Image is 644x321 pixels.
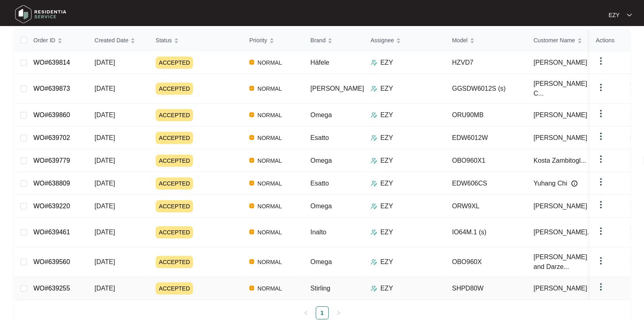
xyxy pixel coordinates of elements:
span: NORMAL [254,179,285,188]
th: Priority [243,30,304,51]
th: Actions [589,30,630,51]
td: ORW9XL [446,195,527,218]
span: [PERSON_NAME] [534,58,587,68]
span: NORMAL [254,257,285,267]
a: WO#639873 [33,85,70,92]
img: Assigner Icon [371,259,377,265]
img: Vercel Logo [249,158,254,163]
td: EDW606CS [446,172,527,195]
th: Created Date [88,30,149,51]
img: dropdown arrow [596,131,606,141]
span: NORMAL [254,201,285,211]
span: Kosta Zambitogl... [534,156,586,166]
span: [DATE] [95,85,115,92]
button: right [332,306,345,319]
span: NORMAL [254,284,285,293]
img: dropdown arrow [596,226,606,236]
span: Omega [310,111,332,118]
span: ACCEPTED [156,132,193,144]
span: [DATE] [95,59,115,66]
th: Customer Name [527,30,609,51]
p: EZY [380,58,393,68]
a: WO#638809 [33,180,70,187]
span: [DATE] [95,134,115,141]
td: IO64M.1 (s) [446,218,527,247]
span: [PERSON_NAME] and Darze... [534,252,598,272]
span: ACCEPTED [156,226,193,238]
img: Vercel Logo [249,60,254,65]
img: Vercel Logo [249,203,254,208]
span: Priority [249,36,267,45]
th: Model [446,30,527,51]
p: EZY [380,133,393,143]
img: dropdown arrow [596,56,606,66]
img: Assigner Icon [371,135,377,141]
a: WO#639814 [33,59,70,66]
span: Häfele [310,59,329,66]
span: [PERSON_NAME] [534,284,587,293]
img: Assigner Icon [371,229,377,236]
span: [DATE] [95,157,115,164]
span: [PERSON_NAME] [534,201,587,211]
span: Esatto [310,134,329,141]
td: HZVD7 [446,51,527,74]
span: Stirling [310,285,330,292]
p: EZY [380,156,393,166]
span: Yuhang Chi [534,179,567,188]
img: Vercel Logo [249,229,254,234]
img: dropdown arrow [596,83,606,92]
li: Previous Page [299,306,312,319]
th: Status [149,30,243,51]
span: Inalto [310,229,326,236]
a: WO#639702 [33,134,70,141]
p: EZY [380,84,393,94]
p: EZY [380,257,393,267]
img: Vercel Logo [249,181,254,186]
span: Order ID [33,36,55,45]
span: [DATE] [95,203,115,210]
p: EZY [380,179,393,188]
span: [DATE] [95,258,115,265]
button: left [299,306,312,319]
img: Info icon [571,180,578,187]
span: [DATE] [95,180,115,187]
p: EZY [380,201,393,211]
span: ACCEPTED [156,177,193,190]
td: ORU90MB [446,104,527,127]
img: residentia service logo [12,2,69,26]
img: Vercel Logo [249,286,254,290]
span: ACCEPTED [156,282,193,295]
li: 1 [316,306,329,319]
span: Assignee [371,36,394,45]
td: SHPD80W [446,277,527,300]
th: Assignee [364,30,446,51]
p: EZY [380,227,393,237]
td: EDW6012W [446,127,527,149]
span: ACCEPTED [156,109,193,121]
span: [DATE] [95,285,115,292]
a: WO#639461 [33,229,70,236]
th: Order ID [27,30,88,51]
img: dropdown arrow [596,256,606,266]
span: NORMAL [254,110,285,120]
img: Vercel Logo [249,86,254,91]
span: [PERSON_NAME] C... [534,79,598,98]
span: left [303,310,308,315]
a: 1 [316,307,328,319]
span: ACCEPTED [156,200,193,212]
span: NORMAL [254,156,285,166]
td: GGSDW6012S (s) [446,74,527,104]
img: Assigner Icon [371,85,377,92]
span: [DATE] [95,229,115,236]
span: Model [452,36,468,45]
td: OBO960X [446,247,527,277]
img: Vercel Logo [249,112,254,117]
img: Assigner Icon [371,112,377,118]
span: ACCEPTED [156,155,193,167]
th: Brand [304,30,364,51]
span: Customer Name [534,36,575,45]
img: dropdown arrow [596,154,606,164]
span: ACCEPTED [156,57,193,69]
span: Brand [310,36,325,45]
p: EZY [380,110,393,120]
